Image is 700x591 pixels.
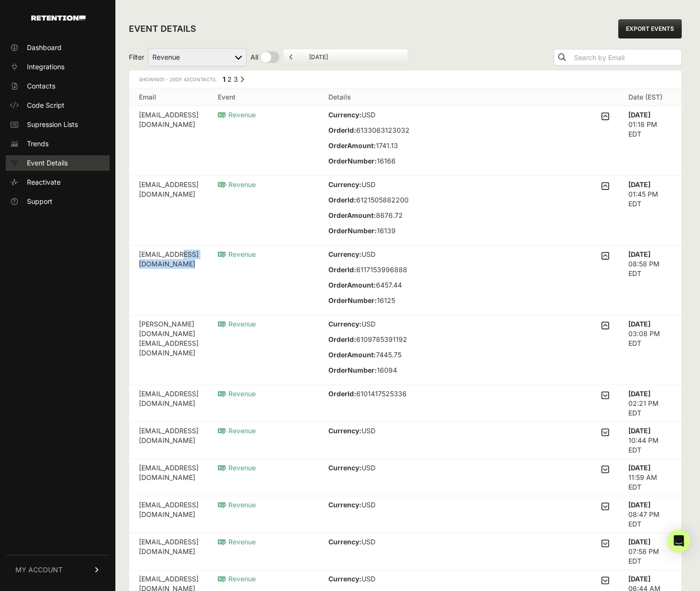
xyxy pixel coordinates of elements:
div: Showing of [139,75,217,84]
a: Trends [6,136,110,151]
p: 16139 [328,226,409,236]
p: 6133063123032 [328,126,410,135]
p: 1741.13 [328,141,410,151]
em: Page 1 [223,75,225,83]
p: 7445.75 [328,350,407,360]
strong: [DATE] [628,390,650,398]
td: 01:18 PM EDT [619,106,681,176]
p: 6121505882200 [328,195,409,205]
p: USD [328,574,411,584]
h2: EVENT DETAILS [129,22,196,36]
span: Trends [27,139,49,149]
span: Revenue [218,250,256,258]
span: 1 - 20 [162,76,175,82]
strong: OrderAmount: [328,211,376,219]
strong: OrderId: [328,335,356,343]
td: [EMAIL_ADDRESS][DOMAIN_NAME] [129,422,208,459]
td: 08:47 PM EDT [619,496,681,533]
span: Revenue [218,464,256,472]
th: Date (EST) [619,88,681,106]
a: Page 3 [234,75,238,83]
a: Integrations [6,59,110,75]
p: USD [328,319,407,329]
p: 6457.44 [328,280,407,290]
strong: [DATE] [628,111,650,119]
strong: OrderAmount: [328,141,376,150]
td: [EMAIL_ADDRESS][DOMAIN_NAME] [129,176,208,246]
a: Page 2 [227,75,232,83]
strong: OrderId: [328,196,356,204]
th: Details [319,88,619,106]
p: USD [328,500,412,510]
td: [EMAIL_ADDRESS][DOMAIN_NAME] [129,246,208,315]
strong: [DATE] [628,180,650,189]
p: 8676.72 [328,211,409,220]
td: 02:21 PM EDT [619,385,681,422]
span: Revenue [218,111,256,119]
p: 6109785391192 [328,335,407,344]
strong: [DATE] [628,250,650,258]
strong: OrderAmount: [328,351,376,359]
td: 07:58 PM EDT [619,533,681,570]
strong: OrderNumber: [328,157,377,165]
strong: OrderId: [328,126,356,134]
p: 6117153996888 [328,265,407,275]
span: Revenue [218,390,256,398]
strong: [DATE] [628,538,650,546]
span: Dashboard [27,43,62,52]
span: Integrations [27,62,64,72]
a: Supression Lists [6,117,110,132]
p: USD [328,426,410,436]
span: Revenue [218,538,256,546]
div: Open Intercom Messenger [667,529,690,553]
td: 11:59 AM EDT [619,459,681,496]
span: Contacts. [182,76,217,82]
strong: Currency: [328,111,362,119]
strong: Currency: [328,538,362,546]
p: USD [328,250,407,259]
a: Contacts [6,78,110,94]
a: Reactivate [6,175,110,190]
strong: Currency: [328,320,362,328]
strong: Currency: [328,427,362,435]
strong: OrderAmount: [328,281,376,289]
p: USD [328,537,412,547]
p: 16166 [328,156,410,166]
td: 01:45 PM EDT [619,176,681,246]
span: Filter [129,52,144,62]
td: 03:08 PM EDT [619,315,681,385]
a: MY ACCOUNT [6,555,110,584]
a: Event Details [6,155,110,171]
span: Supression Lists [27,120,78,129]
p: 16094 [328,365,407,375]
a: EXPORT EVENTS [618,19,682,38]
strong: Currency: [328,501,362,509]
span: Revenue [218,427,256,435]
p: 6101417525336 [328,389,594,399]
span: Revenue [218,320,256,328]
td: [PERSON_NAME][DOMAIN_NAME][EMAIL_ADDRESS][DOMAIN_NAME] [129,315,208,385]
span: MY ACCOUNT [15,565,62,575]
strong: [DATE] [628,501,650,509]
a: Dashboard [6,40,110,55]
strong: [DATE] [628,427,650,435]
strong: OrderId: [328,390,356,398]
span: Support [27,197,52,206]
p: 16125 [328,296,407,305]
strong: Currency: [328,575,362,583]
td: 10:44 PM EDT [619,422,681,459]
input: Search by Email [572,51,681,64]
span: Code Script [27,101,64,110]
td: [EMAIL_ADDRESS][DOMAIN_NAME] [129,533,208,570]
p: USD [328,110,410,120]
strong: Currency: [328,464,362,472]
strong: Currency: [328,180,362,189]
th: Email [129,88,208,106]
span: 42 [184,76,189,82]
strong: OrderNumber: [328,226,377,235]
td: [EMAIL_ADDRESS][DOMAIN_NAME] [129,106,208,176]
th: Event [208,88,319,106]
td: [EMAIL_ADDRESS][DOMAIN_NAME] [129,459,208,496]
span: Revenue [218,501,256,509]
strong: [DATE] [628,320,650,328]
